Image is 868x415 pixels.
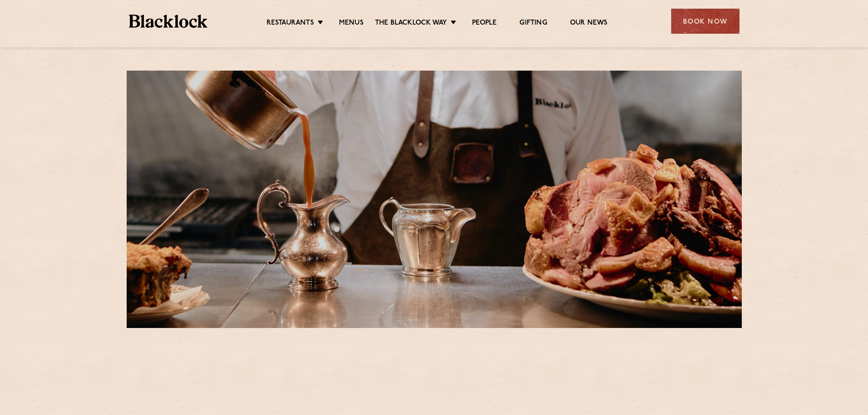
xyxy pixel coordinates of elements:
img: BL_Textured_Logo-footer-cropped.svg [129,15,208,28]
a: People [472,19,497,29]
a: The Blacklock Way [375,19,447,29]
div: Book Now [671,9,740,34]
a: Restaurants [267,19,314,29]
a: Gifting [519,19,547,29]
a: Our News [570,19,608,29]
a: Menus [339,19,364,29]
